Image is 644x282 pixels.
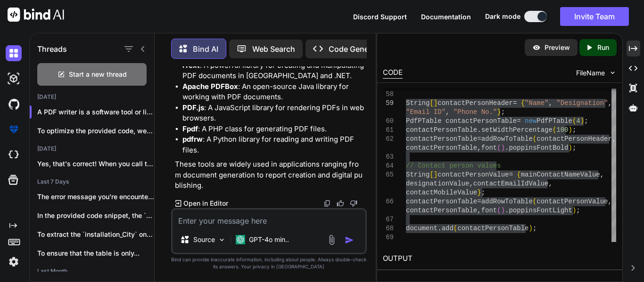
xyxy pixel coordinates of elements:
span: = [517,117,520,125]
p: Preview [545,43,570,52]
div: 69 [383,233,394,242]
h1: Threads [37,43,67,55]
p: Run [597,43,609,52]
span: ; [501,108,505,116]
p: A PDF writer is a software tool or libra... [37,107,154,117]
li: : A Python library for reading and writing PDF files. [182,134,365,155]
span: ; [572,144,576,152]
span: ; [572,126,576,134]
p: Web Search [252,43,295,55]
span: . [477,126,481,134]
span: ; [481,189,485,196]
span: add [442,225,454,232]
img: icon [345,235,354,245]
span: designationValue [406,180,469,187]
span: ; [584,117,588,125]
img: githubDark [6,96,22,112]
span: ; [576,207,580,214]
span: ( [497,207,501,214]
p: Code Generator [329,43,386,55]
span: = [477,135,481,143]
span: . [505,207,509,214]
span: ] [434,171,438,178]
strong: Apache PDFBox [182,82,238,91]
span: , [477,207,481,214]
span: contactPersonHeader [438,99,513,107]
span: contactEmailIdValue [473,180,549,187]
span: setWidthPercentage [481,126,553,134]
span: ( [533,198,537,205]
img: premium [6,121,22,137]
span: ( [454,225,457,232]
li: : A PHP class for generating PDF files. [182,124,365,135]
span: ) [529,225,533,232]
img: cloudideIcon [6,147,22,163]
span: "Name" [525,99,548,107]
h2: [DATE] [30,93,154,101]
p: GPT-4o min.. [249,235,289,244]
span: 4 [576,117,580,125]
span: , [477,144,481,152]
span: contactPersonHeader [537,135,612,143]
img: Pick Models [218,236,226,244]
span: { [521,99,525,107]
span: FileName [576,68,605,78]
img: like [337,200,344,207]
span: ) [580,117,584,125]
span: } [497,108,501,116]
img: darkAi-studio [6,71,22,87]
span: font [481,144,497,152]
img: attachment [326,234,337,245]
span: new [525,117,537,125]
span: , [549,99,553,107]
span: ( [533,135,537,143]
span: , [469,180,473,187]
span: Dark mode [485,12,520,21]
span: PdfPTable contactPersonTable [406,117,517,125]
p: These tools are widely used in applications ranging from document generation to report creation a... [175,159,365,191]
span: Discord Support [353,13,407,21]
div: 68 [383,224,394,233]
img: darkChat [6,45,22,61]
img: GPT-4o mini [236,235,245,244]
p: The error message you're encountering, which indicates... [37,192,154,201]
p: Source [193,235,215,244]
button: Invite Team [560,7,629,26]
span: } [477,189,481,196]
span: , [600,171,604,178]
p: Yes, that's correct! When you call the... [37,159,154,169]
span: ) [501,207,505,214]
span: ) [569,126,572,134]
h2: OUTPUT [377,248,622,270]
div: 61 [383,126,394,135]
span: , [548,180,552,187]
span: String [406,99,429,107]
img: preview [532,43,541,52]
span: ] [434,99,438,107]
span: = [509,171,512,178]
p: Bind can provide inaccurate information, including about people. Always double-check its answers.... [171,256,367,270]
li: : An open-source Java library for working with PDF documents. [182,81,365,103]
span: ) [572,207,576,214]
span: "Phone No." [454,108,497,116]
div: 60 [383,117,394,126]
span: Documentation [421,13,471,21]
span: PdfPTable [537,117,572,125]
span: . [505,144,509,152]
div: 64 [383,161,394,170]
p: Open in Editor [183,199,228,208]
strong: Fpdf [182,124,198,133]
img: copy [323,200,331,207]
li: : A powerful library for creating and manipulating PDF documents in [GEOGRAPHIC_DATA] and .NET. [182,60,365,81]
div: 62 [383,135,394,144]
span: , [608,198,612,205]
span: contactPersonTable [406,126,477,134]
div: 63 [383,153,394,161]
span: , [446,108,449,116]
div: 65 [383,170,394,179]
img: settings [6,254,22,270]
li: : A JavaScript library for rendering PDFs in web browsers. [182,103,365,124]
button: Documentation [421,12,471,22]
span: contactPersonTable [406,144,477,152]
span: "Designation" [556,99,608,107]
